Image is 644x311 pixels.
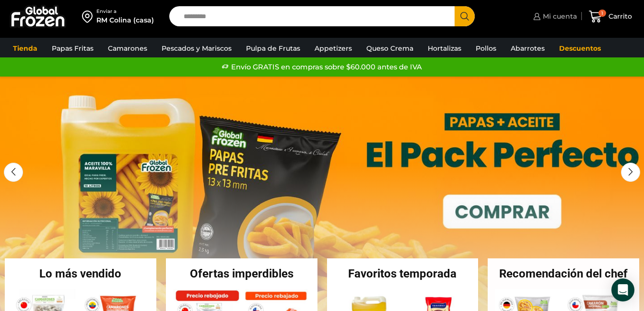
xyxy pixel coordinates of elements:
[310,39,357,57] a: Appetizers
[96,8,154,15] div: Enviar a
[586,5,634,28] a: 1 Carrito
[5,268,156,279] h2: Lo más vendido
[362,39,418,57] a: Queso Crema
[157,39,236,57] a: Pescados y Mariscos
[621,163,640,182] div: Next slide
[488,268,639,279] h2: Recomendación del chef
[82,8,96,24] img: address-field-icon.svg
[103,39,152,57] a: Camarones
[241,39,305,57] a: Pulpa de Frutas
[531,7,577,26] a: Mi cuenta
[540,11,577,21] span: Mi cuenta
[611,278,634,301] div: Open Intercom Messenger
[4,163,23,182] div: Previous slide
[598,10,606,17] span: 1
[166,268,317,279] h2: Ofertas imperdibles
[423,39,466,57] a: Hortalizas
[47,39,98,57] a: Papas Fritas
[8,39,42,57] a: Tienda
[606,11,632,21] span: Carrito
[471,39,501,57] a: Pollos
[96,15,154,25] div: RM Colina (casa)
[327,268,479,279] h2: Favoritos temporada
[554,39,606,57] a: Descuentos
[506,39,550,57] a: Abarrotes
[455,6,475,26] button: Search button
